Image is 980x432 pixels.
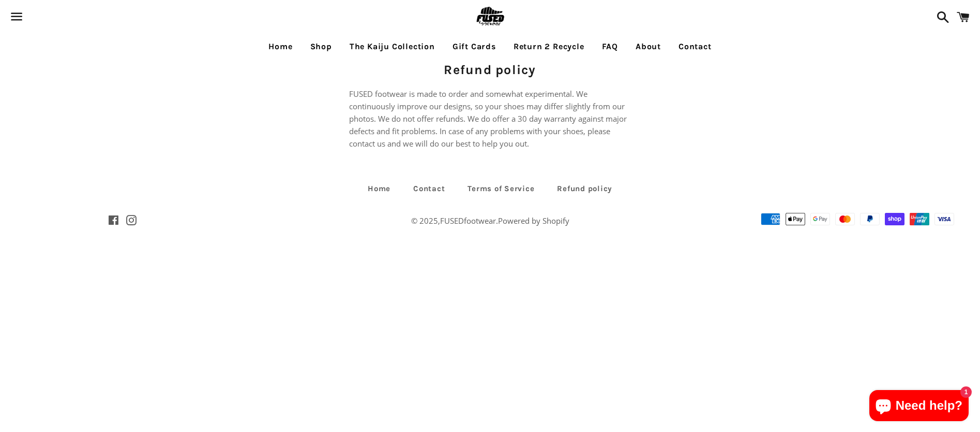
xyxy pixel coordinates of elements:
a: FUSEDfootwear [440,215,496,226]
a: The Kaiju Collection [342,34,443,60]
span: © 2025, . [411,215,569,226]
inbox-online-store-chat: Shopify online store chat [866,390,972,424]
a: Contact [403,181,455,197]
p: FUSED footwear is made to order and somewhat experimental. We continuously improve our designs, s... [349,88,631,150]
a: Refund policy [547,181,623,197]
a: Gift Cards [445,34,504,60]
a: Contact [671,34,719,60]
a: Home [357,181,401,197]
a: FAQ [594,34,626,60]
a: Return 2 Recycle [506,34,592,60]
h1: Refund policy [349,61,631,79]
a: Powered by Shopify [498,215,569,226]
a: Home [261,34,300,60]
a: About [628,34,669,60]
a: Shop [303,34,340,60]
a: Terms of Service [457,181,545,197]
